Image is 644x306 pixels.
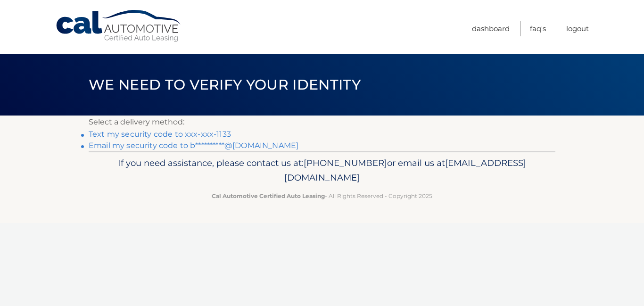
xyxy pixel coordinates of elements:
p: Select a delivery method: [89,116,555,129]
a: Email my security code to b**********@[DOMAIN_NAME] [89,141,298,150]
span: We need to verify your identity [89,76,361,93]
p: - All Rights Reserved - Copyright 2025 [95,191,549,201]
p: If you need assistance, please contact us at: or email us at [95,156,549,186]
a: Cal Automotive [55,9,182,43]
span: [PHONE_NUMBER] [304,157,387,168]
a: Text my security code to xxx-xxx-1133 [89,130,231,139]
a: Dashboard [472,21,510,36]
a: Logout [566,21,589,36]
strong: Cal Automotive Certified Auto Leasing [212,192,325,199]
a: FAQ's [530,21,546,36]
